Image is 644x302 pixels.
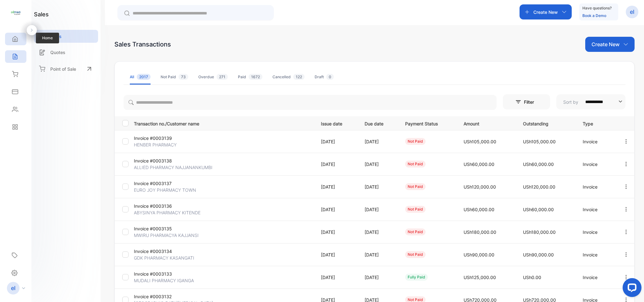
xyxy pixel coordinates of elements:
p: [DATE] [365,274,392,281]
p: Invoice #0003138 [134,157,194,164]
p: Invoice [583,206,610,213]
div: Paid [238,74,262,80]
button: Sort by [556,94,625,109]
button: Create New [520,4,572,19]
p: el [11,284,15,292]
p: [DATE] [321,138,352,145]
span: USh60,000.00 [464,162,494,167]
p: [DATE] [365,138,392,145]
p: EURO JOY PHARMACY TOWN [134,187,196,193]
span: 2017 [137,74,151,80]
span: Home [36,33,59,43]
div: All [130,74,151,80]
p: Invoice [583,138,610,145]
p: Payment Status [405,119,451,127]
p: Point of Sale [50,66,76,72]
span: 122 [293,74,305,80]
p: Have questions? [582,5,612,11]
div: not paid [405,228,426,235]
p: Due date [365,119,392,127]
p: MUDALI PHARMACY IGANGA [134,277,194,284]
p: [DATE] [321,251,352,258]
p: Issue date [321,119,352,127]
p: [DATE] [321,229,352,235]
p: Invoice [583,184,610,190]
a: Quotes [34,46,98,59]
span: USh60,000.00 [523,162,554,167]
p: ABYSINYA PHARMACY KITENDE [134,209,201,216]
p: MWIRU PHARMACYA KAJJANSI [134,232,199,239]
p: [DATE] [321,161,352,167]
p: ALLIED PHARMACY NAJJANANKUMBI [134,164,212,171]
div: Not Paid [161,74,188,80]
span: USh90,000.00 [464,252,494,257]
div: Cancelled [272,74,305,80]
span: 0 [326,74,334,80]
div: not paid [405,251,426,258]
iframe: LiveChat chat widget [618,276,644,302]
span: USh180,000.00 [523,229,556,235]
button: el [626,4,638,19]
a: Point of Sale [34,62,98,76]
span: USh0.00 [523,275,541,280]
div: not paid [405,161,426,167]
div: fully paid [405,274,428,281]
span: USh105,000.00 [523,139,556,144]
div: Draft [315,74,334,80]
p: HENBER PHARMACY [134,141,194,148]
p: Invoice #0003133 [134,271,194,277]
span: USh90,000.00 [523,252,554,257]
p: Create New [533,9,558,15]
p: Invoice #0003135 [134,225,194,232]
p: Invoice [583,274,610,281]
span: USh120,000.00 [523,184,555,189]
div: not paid [405,183,426,190]
div: Sales Transactions [114,40,171,49]
p: [DATE] [365,184,392,190]
p: Amount [464,119,510,127]
a: Sales [34,30,98,43]
p: Invoice #0003132 [134,293,194,300]
p: Type [583,119,610,127]
p: GDK PHARMACY KASANGATI [134,255,194,261]
p: Create New [592,41,619,48]
span: 1672 [249,74,262,80]
p: [DATE] [365,206,392,213]
p: [DATE] [365,251,392,258]
span: 73 [179,74,188,80]
div: not paid [405,138,426,145]
p: [DATE] [365,229,392,235]
span: USh60,000.00 [523,207,554,212]
p: Sort by [563,99,578,105]
p: Invoice #0003139 [134,135,194,141]
p: [DATE] [365,161,392,167]
p: Quotes [50,49,65,56]
div: Overdue [198,74,228,80]
span: USh120,000.00 [464,184,496,189]
img: logo [11,8,20,18]
p: Transaction no./Customer name [134,119,313,127]
span: USh105,000.00 [464,139,496,144]
span: USh125,000.00 [464,275,496,280]
p: [DATE] [321,184,352,190]
a: Book a Demo [582,13,606,18]
p: [DATE] [321,274,352,281]
span: 271 [217,74,228,80]
div: not paid [405,206,426,213]
p: Invoice #0003137 [134,180,194,187]
p: Invoice [583,251,610,258]
p: Invoice #0003136 [134,203,194,209]
h1: sales [34,10,49,19]
button: Create New [585,37,635,52]
span: USh60,000.00 [464,207,494,212]
p: Invoice [583,229,610,235]
span: USh180,000.00 [464,229,496,235]
p: [DATE] [321,206,352,213]
p: Outstanding [523,119,570,127]
p: el [630,8,634,16]
p: Invoice [583,161,610,167]
p: Invoice #0003134 [134,248,194,255]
